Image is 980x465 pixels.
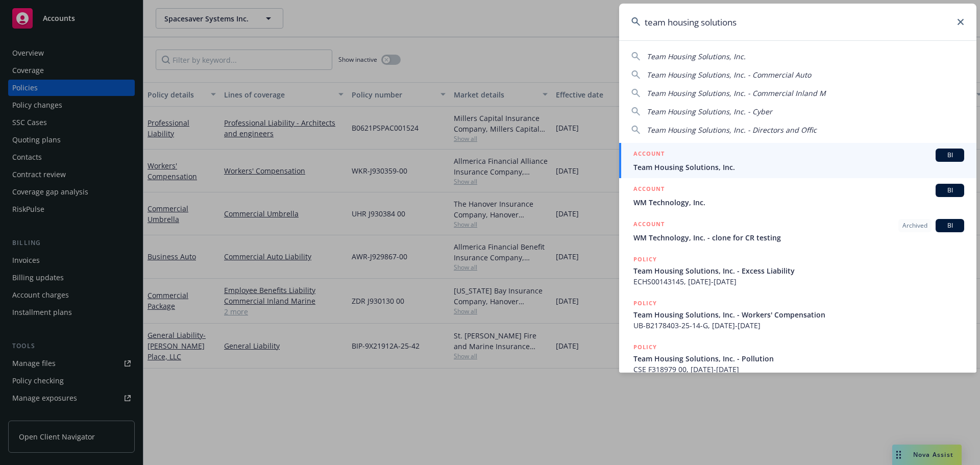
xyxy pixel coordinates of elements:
span: BI [940,221,960,230]
a: ACCOUNTArchivedBIWM Technology, Inc. - clone for CR testing [619,213,976,249]
span: Team Housing Solutions, Inc. - Commercial Inland M [647,88,826,98]
span: WM Technology, Inc. [633,197,964,208]
h5: ACCOUNT [633,184,665,196]
span: Team Housing Solutions, Inc. - Workers' Compensation [633,309,964,320]
h5: ACCOUNT [633,219,665,231]
a: ACCOUNTBIWM Technology, Inc. [619,178,976,213]
span: UB-B2178403-25-14-G, [DATE]-[DATE] [633,320,964,331]
span: Team Housing Solutions, Inc. - Cyber [647,107,772,116]
span: WM Technology, Inc. - clone for CR testing [633,232,964,243]
span: Team Housing Solutions, Inc. [647,52,746,61]
h5: POLICY [633,254,657,264]
span: Team Housing Solutions, Inc. - Commercial Auto [647,70,811,80]
span: Archived [902,221,927,230]
h5: POLICY [633,342,657,352]
a: ACCOUNTBITeam Housing Solutions, Inc. [619,143,976,178]
h5: ACCOUNT [633,149,665,161]
span: CSE F318979 00, [DATE]-[DATE] [633,364,964,375]
input: Search... [619,4,976,40]
span: Team Housing Solutions, Inc. - Excess Liability [633,265,964,276]
span: BI [940,186,960,195]
h5: POLICY [633,298,657,308]
span: BI [940,151,960,160]
span: Team Housing Solutions, Inc. - Pollution [633,353,964,364]
a: POLICYTeam Housing Solutions, Inc. - Excess LiabilityECHS00143145, [DATE]-[DATE] [619,249,976,292]
a: POLICYTeam Housing Solutions, Inc. - Workers' CompensationUB-B2178403-25-14-G, [DATE]-[DATE] [619,292,976,336]
span: Team Housing Solutions, Inc. [633,162,964,173]
a: POLICYTeam Housing Solutions, Inc. - PollutionCSE F318979 00, [DATE]-[DATE] [619,336,976,380]
span: ECHS00143145, [DATE]-[DATE] [633,276,964,287]
span: Team Housing Solutions, Inc. - Directors and Offic [647,125,817,135]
